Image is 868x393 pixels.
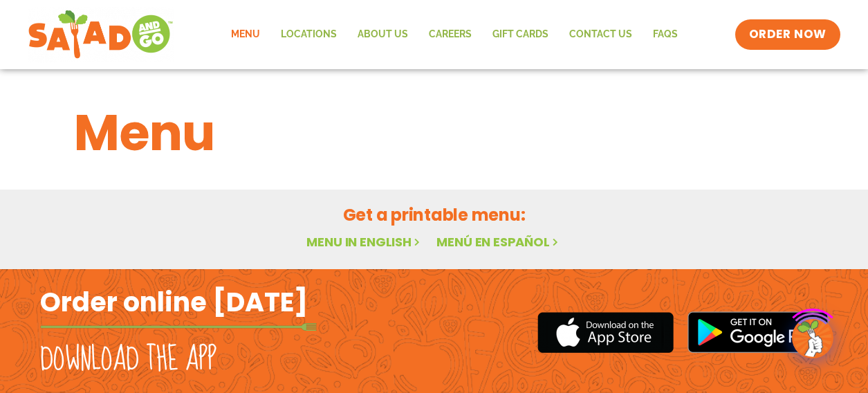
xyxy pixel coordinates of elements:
a: GIFT CARDS [482,19,559,51]
a: Menu [221,19,270,51]
img: new-SAG-logo-768×292 [28,7,174,62]
nav: Menu [221,19,688,51]
a: About Us [347,19,418,51]
h2: Order online [DATE] [40,285,308,319]
a: Menú en español [436,233,561,250]
a: Locations [270,19,347,51]
h1: Menu [74,95,795,170]
img: google_play [687,311,829,353]
span: ORDER NOW [749,26,827,43]
h2: Get a printable menu: [74,203,795,227]
a: Contact Us [559,19,643,51]
a: Careers [418,19,482,51]
img: appstore [537,310,674,355]
img: fork [40,323,317,331]
a: FAQs [643,19,688,51]
h2: Download the app [40,340,216,379]
a: Menu in English [306,233,423,250]
a: ORDER NOW [735,19,840,50]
